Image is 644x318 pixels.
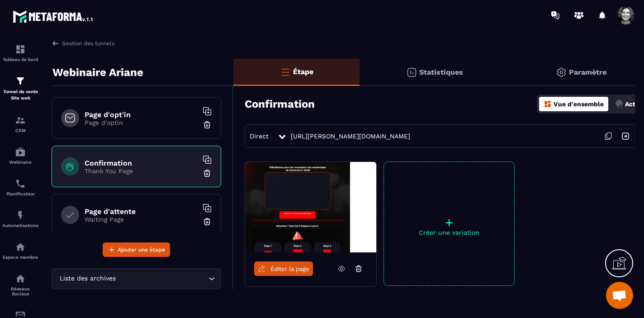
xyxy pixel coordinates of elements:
img: arrow [52,39,60,47]
p: Thank You Page [85,167,198,175]
img: setting-gr.5f69749f.svg [556,67,567,78]
a: social-networksocial-networkRéseaux Sociaux [2,266,38,303]
img: dashboard-orange.40269519.svg [544,100,552,108]
img: social-network [15,273,26,284]
h6: Confirmation [85,159,198,167]
img: trash [203,169,212,178]
img: image [245,162,376,252]
img: trash [203,217,212,226]
p: CRM [2,128,38,133]
h3: Confirmation [245,98,315,110]
img: automations [15,147,26,157]
p: Statistiques [419,68,463,76]
img: stats.20deebd0.svg [406,67,417,78]
img: scheduler [15,178,26,189]
p: Créer une variation [384,229,514,236]
p: Webinaire Ariane [52,63,143,81]
a: automationsautomationsAutomatisations [2,203,38,235]
img: arrow-next.bcc2205e.svg [617,128,634,145]
p: Espace membre [2,255,38,260]
div: Search for option [52,268,221,289]
h6: Page d'attente [85,207,198,216]
span: Ajouter une étape [118,245,165,254]
p: Tableau de bord [2,57,38,62]
h6: Page d'opt'in [85,110,198,119]
img: logo [13,8,94,24]
img: formation [15,76,26,86]
span: Liste des archives [57,274,118,284]
a: schedulerschedulerPlanificateur [2,171,38,203]
p: Planificateur [2,191,38,196]
img: actions.d6e523a2.png [615,100,623,108]
a: formationformationCRM [2,108,38,140]
button: Ajouter une étape [103,242,170,257]
p: Tunnel de vente Site web [2,89,38,101]
img: automations [15,210,26,221]
img: automations [15,242,26,252]
a: [URL][PERSON_NAME][DOMAIN_NAME] [291,133,410,140]
div: Ouvrir le chat [606,282,633,309]
p: Webinaire [2,160,38,165]
span: Direct [250,133,269,140]
img: formation [15,115,26,126]
span: Éditer la page [270,266,309,272]
a: Gestion des tunnels [52,39,114,47]
p: + [384,216,514,229]
a: formationformationTableau de bord [2,37,38,69]
input: Search for option [118,274,206,284]
a: formationformationTunnel de vente Site web [2,69,38,108]
img: trash [203,120,212,129]
p: Étape [293,67,313,76]
p: Automatisations [2,223,38,228]
p: Réseaux Sociaux [2,286,38,296]
p: Waiting Page [85,216,198,223]
p: Vue d'ensemble [554,100,604,108]
a: automationsautomationsEspace membre [2,235,38,266]
p: Page d'optin [85,119,198,126]
a: automationsautomationsWebinaire [2,140,38,171]
p: Paramètre [569,68,606,76]
a: Éditer la page [254,261,313,276]
img: formation [15,44,26,55]
img: bars-o.4a397970.svg [280,66,291,77]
